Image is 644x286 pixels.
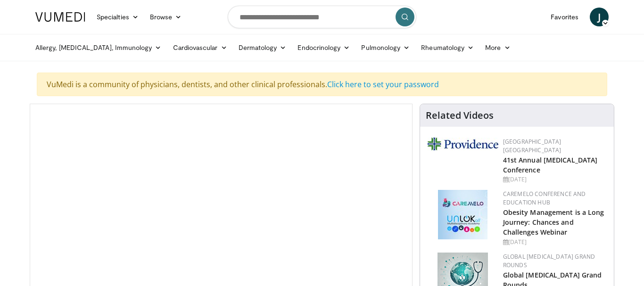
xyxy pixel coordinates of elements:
[503,138,561,154] a: [GEOGRAPHIC_DATA] [GEOGRAPHIC_DATA]
[35,12,85,22] img: VuMedi Logo
[327,79,439,90] a: Click here to set your password
[503,175,606,184] div: [DATE]
[428,138,498,150] img: 9aead070-c8c9-47a8-a231-d8565ac8732e.png.150x105_q85_autocrop_double_scale_upscale_version-0.2.jpg
[415,38,479,57] a: Rheumatology
[590,8,609,26] a: J
[167,38,233,57] a: Cardiovascular
[233,38,292,57] a: Dermatology
[503,253,595,269] a: Global [MEDICAL_DATA] Grand Rounds
[292,38,355,57] a: Endocrinology
[503,238,606,246] div: [DATE]
[479,38,516,57] a: More
[545,8,584,26] a: Favorites
[30,38,167,57] a: Allergy, [MEDICAL_DATA], Immunology
[355,38,415,57] a: Pulmonology
[228,6,416,28] input: Search topics, interventions
[503,190,586,206] a: CaReMeLO Conference and Education Hub
[91,8,144,26] a: Specialties
[503,155,598,174] a: 41st Annual [MEDICAL_DATA] Conference
[37,73,607,96] div: VuMedi is a community of physicians, dentists, and other clinical professionals.
[438,190,487,239] img: 45df64a9-a6de-482c-8a90-ada250f7980c.png.150x105_q85_autocrop_double_scale_upscale_version-0.2.jpg
[426,110,494,121] h4: Related Videos
[503,208,604,237] a: Obesity Management is a Long Journey: Chances and Challenges Webinar
[144,8,188,26] a: Browse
